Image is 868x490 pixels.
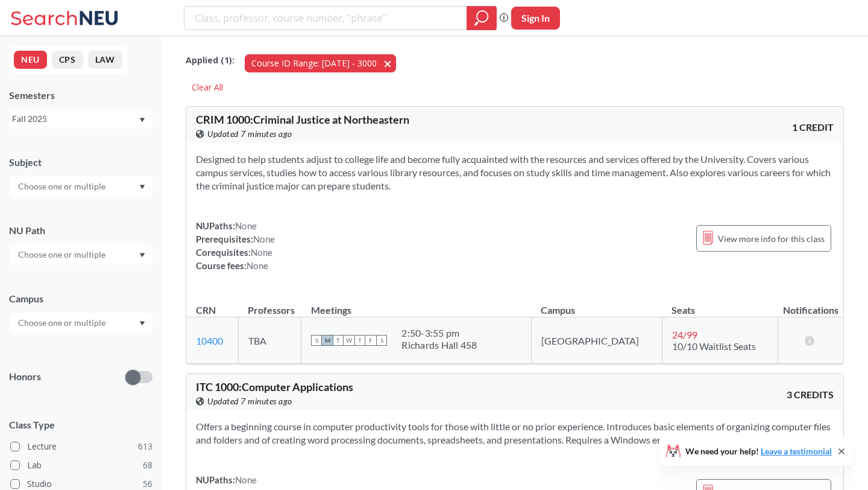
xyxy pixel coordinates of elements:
[531,317,662,364] td: [GEOGRAPHIC_DATA]
[467,6,497,30] div: magnifying glass
[238,291,301,317] th: Professors
[88,51,122,69] button: LAW
[787,388,834,401] span: 3 CREDITS
[672,329,697,340] span: 24 / 99
[685,447,832,456] span: We need your help!
[196,153,834,192] section: Designed to help students adjust to college life and become fully acquainted with the resources a...
[186,54,234,67] span: Applied ( 1 ):
[9,292,153,305] div: Campus
[376,335,387,346] span: S
[672,340,756,352] span: 10/10 Waitlist Seats
[344,335,354,346] span: W
[14,51,47,69] button: NEU
[253,234,275,244] span: None
[138,440,153,453] span: 613
[196,335,223,346] a: 10400
[778,291,843,317] th: Notifications
[193,8,458,28] input: Class, professor, course number, "phrase"
[207,127,292,141] span: Updated 7 minutes ago
[196,113,409,126] span: CRIM 1000 : Criminal Justice at Northeastern
[196,420,834,447] section: Offers a beginning course in computer productivity tools for those with little or no prior experi...
[354,335,365,346] span: T
[718,231,825,246] span: View more info for this class
[235,220,257,231] span: None
[9,370,41,384] p: Honors
[186,78,229,97] div: Clear All
[207,395,292,408] span: Updated 7 minutes ago
[531,291,662,317] th: Campus
[12,179,113,194] input: Choose one or multiple
[52,51,83,69] button: CPS
[9,244,153,265] div: Dropdown arrow
[12,247,113,262] input: Choose one or multiple
[251,247,272,258] span: None
[662,291,778,317] th: Seats
[333,335,344,346] span: T
[10,457,153,473] label: Lab
[474,10,489,27] svg: magnifying glass
[139,321,145,326] svg: Dropdown arrow
[139,118,145,122] svg: Dropdown arrow
[235,474,257,485] span: None
[301,291,532,317] th: Meetings
[9,89,153,102] div: Semesters
[9,224,153,237] div: NU Path
[196,380,353,393] span: ITC 1000 : Computer Applications
[9,109,153,129] div: Fall 2025Dropdown arrow
[245,54,396,72] button: Course ID Range: [DATE] - 3000
[761,446,832,456] a: Leave a testimonial
[247,260,268,271] span: None
[311,335,322,346] span: S
[792,121,834,134] span: 1 CREDIT
[322,335,333,346] span: M
[12,316,113,330] input: Choose one or multiple
[10,439,153,454] label: Lecture
[139,185,145,189] svg: Dropdown arrow
[196,219,275,272] div: NUPaths: Prerequisites: Corequisites: Course fees:
[9,313,153,333] div: Dropdown arrow
[9,176,153,197] div: Dropdown arrow
[401,339,477,351] div: Richards Hall 458
[139,253,145,258] svg: Dropdown arrow
[196,304,216,317] div: CRN
[365,335,376,346] span: F
[251,57,377,69] span: Course ID Range: [DATE] - 3000
[511,7,560,30] button: Sign In
[9,418,153,431] span: Class Type
[12,112,138,126] div: Fall 2025
[401,327,477,339] div: 2:50 - 3:55 pm
[9,156,153,169] div: Subject
[143,459,153,472] span: 68
[238,317,301,364] td: TBA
